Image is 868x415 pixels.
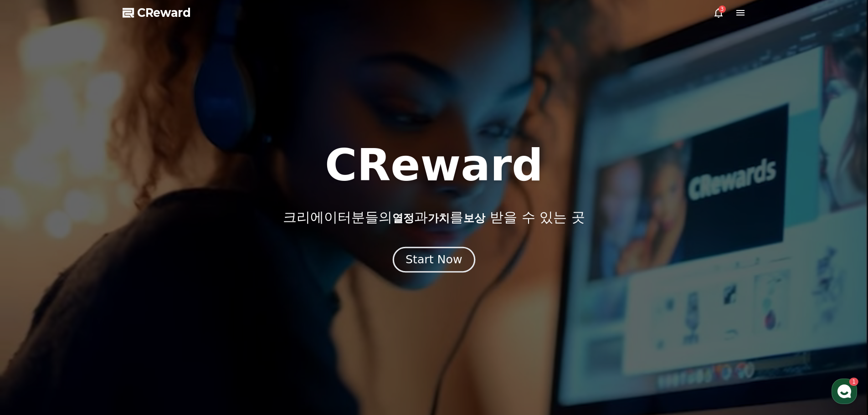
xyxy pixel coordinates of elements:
span: 설정 [141,302,152,310]
div: 3 [719,5,726,13]
a: 홈 [3,289,60,312]
div: Start Now [406,252,462,267]
span: 보상 [463,212,485,225]
span: 대화 [83,303,94,310]
a: CReward [123,5,191,20]
span: 열정 [392,212,414,225]
span: 홈 [29,302,34,310]
a: 3 [713,7,724,18]
h1: CReward [325,143,543,187]
a: 설정 [118,289,175,312]
a: Start Now [395,256,473,265]
button: Start Now [393,246,475,272]
span: 가치 [428,212,450,225]
a: 1대화 [60,289,118,312]
p: 크리에이터분들의 과 를 받을 수 있는 곳 [283,209,585,225]
span: 1 [92,288,96,296]
span: CReward [137,5,191,20]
